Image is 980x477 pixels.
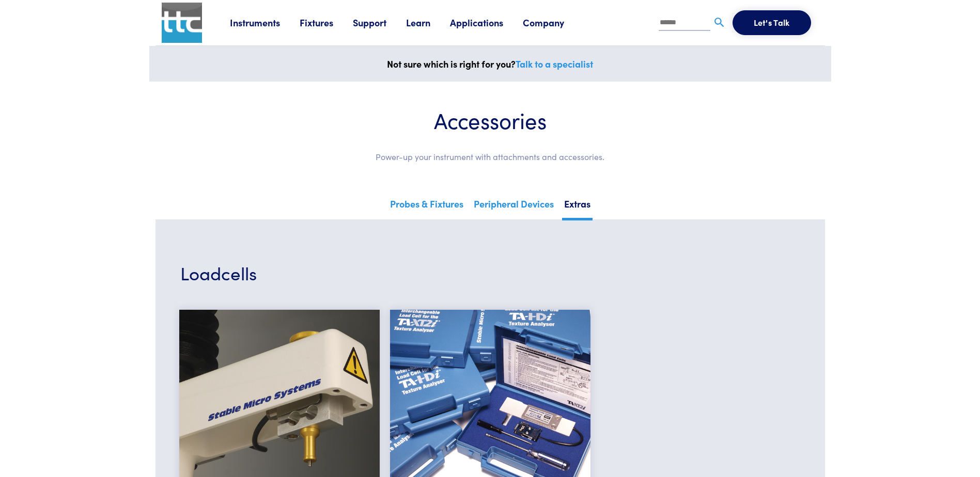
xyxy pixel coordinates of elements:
h1: Accessories [180,106,800,134]
p: Power-up your instrument with attachments and accessories. [180,150,800,164]
a: Instruments [230,16,300,29]
a: Extras [562,195,593,220]
img: ttc_logo_1x1_v1.0.png [162,3,202,43]
h3: Loadcells [180,260,800,285]
a: Learn [406,16,450,29]
a: Company [523,16,584,29]
a: Support [353,16,406,29]
a: Talk to a specialist [516,57,593,70]
p: Not sure which is right for you? [155,56,825,72]
button: Let's Talk [733,10,811,35]
a: Probes & Fixtures [388,195,465,218]
a: Applications [450,16,523,29]
a: Fixtures [300,16,353,29]
a: Peripheral Devices [472,195,556,218]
